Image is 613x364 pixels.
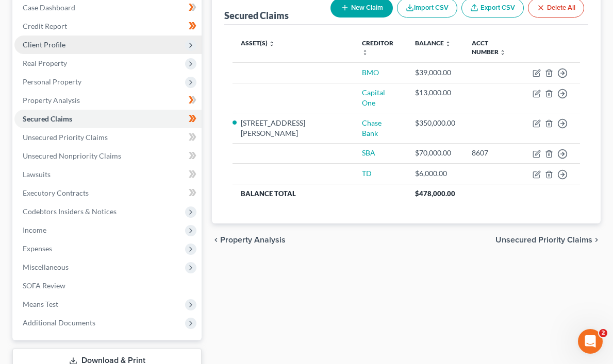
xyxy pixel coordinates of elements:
span: Income [23,226,46,234]
i: chevron_right [592,236,601,244]
a: TD [362,169,372,178]
i: chevron_left [212,236,220,244]
a: Balance unfold_more [415,39,451,47]
span: Miscellaneous [23,263,69,271]
span: Real Property [23,59,67,67]
a: Acct Number unfold_more [472,39,506,56]
span: Case Dashboard [23,3,75,12]
a: SOFA Review [14,276,202,295]
div: 8607 [472,148,516,158]
a: Executory Contracts [14,184,202,202]
div: $13,000.00 [415,88,455,98]
span: Property Analysis [23,96,80,105]
th: Balance Total [233,184,407,203]
span: 2 [599,329,607,337]
span: Client Profile [23,40,65,49]
span: $478,000.00 [415,189,455,198]
span: Unsecured Priority Claims [495,236,592,244]
a: Credit Report [14,17,202,36]
button: Unsecured Priority Claims chevron_right [495,236,601,244]
div: $39,000.00 [415,67,455,78]
a: Property Analysis [14,91,202,110]
a: Creditor unfold_more [362,39,393,56]
i: unfold_more [269,41,275,47]
a: Chase Bank [362,118,382,137]
span: Lawsuits [23,170,51,179]
span: Additional Documents [23,318,95,327]
div: $6,000.00 [415,168,455,179]
button: chevron_left Property Analysis [212,236,286,244]
li: [STREET_ADDRESS][PERSON_NAME] [241,118,345,138]
span: Personal Property [23,77,81,86]
span: Executory Contracts [23,188,89,197]
span: Secured Claims [23,114,72,123]
i: unfold_more [445,41,451,47]
a: Capital One [362,88,385,107]
i: unfold_more [500,49,506,56]
iframe: Intercom live chat [578,329,603,354]
span: Property Analysis [220,236,286,244]
div: $70,000.00 [415,148,455,158]
span: Means Test [23,300,58,308]
a: Unsecured Priority Claims [14,128,202,147]
a: Secured Claims [14,110,202,128]
span: Codebtors Insiders & Notices [23,207,117,216]
a: Asset(s) unfold_more [241,39,275,47]
a: Lawsuits [14,165,202,184]
div: $350,000.00 [415,118,455,128]
span: Unsecured Nonpriority Claims [23,151,121,160]
span: Credit Report [23,22,67,30]
span: Expenses [23,244,52,253]
span: SOFA Review [23,281,65,290]
div: Secured Claims [224,9,289,22]
a: SBA [362,148,375,157]
a: BMO [362,68,379,77]
i: unfold_more [362,49,368,56]
span: Unsecured Priority Claims [23,133,108,142]
a: Unsecured Nonpriority Claims [14,147,202,165]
